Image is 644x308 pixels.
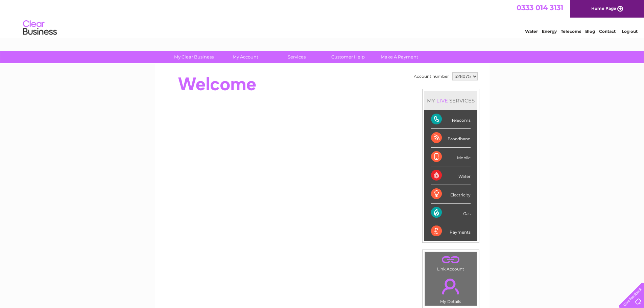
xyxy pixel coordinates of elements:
[23,18,57,38] img: logo.png
[431,129,471,147] div: Broadband
[412,71,451,82] td: Account number
[435,97,449,104] div: LIVE
[427,254,475,266] a: .
[431,185,471,204] div: Electricity
[542,29,557,34] a: Energy
[217,51,273,63] a: My Account
[431,222,471,240] div: Payments
[561,29,581,34] a: Telecoms
[372,51,427,63] a: Make A Payment
[525,29,538,34] a: Water
[599,29,616,34] a: Contact
[517,3,563,12] a: 0333 014 3131
[431,166,471,185] div: Water
[424,91,477,110] div: MY SERVICES
[431,110,471,129] div: Telecoms
[622,29,638,34] a: Log out
[427,275,475,298] a: .
[425,273,477,306] td: My Details
[431,204,471,222] div: Gas
[163,4,482,33] div: Clear Business is a trading name of Verastar Limited (registered in [GEOGRAPHIC_DATA] No. 3667643...
[585,29,595,34] a: Blog
[425,252,477,273] td: Link Account
[320,51,376,63] a: Customer Help
[269,51,325,63] a: Services
[166,51,222,63] a: My Clear Business
[431,148,471,166] div: Mobile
